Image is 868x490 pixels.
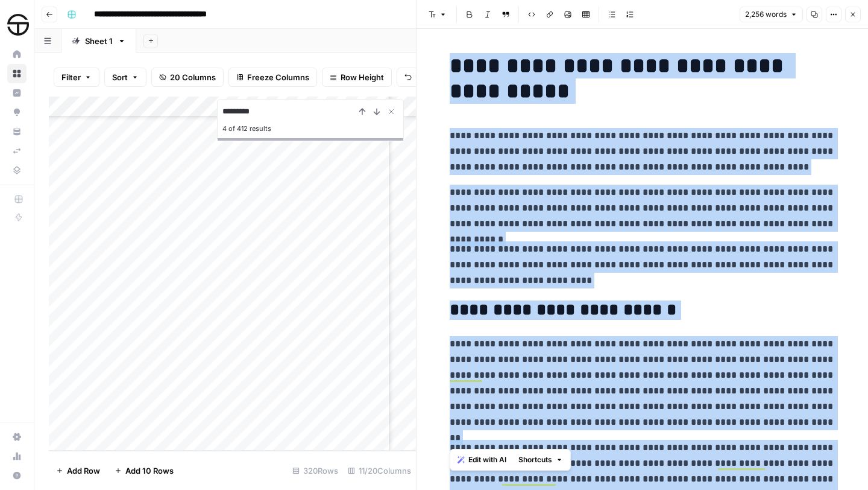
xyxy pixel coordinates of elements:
[518,454,552,465] span: Shortcuts
[7,466,27,485] button: Help + Support
[7,447,27,466] a: Usage
[54,68,99,87] button: Filter
[7,427,27,447] a: Settings
[453,452,511,468] button: Edit with AI
[7,64,27,83] a: Browse
[151,68,224,87] button: 20 Columns
[112,71,128,83] span: Sort
[104,68,146,87] button: Sort
[288,461,343,480] div: 320 Rows
[49,461,107,480] button: Add Row
[7,141,27,161] a: Syncs
[7,103,27,122] a: Opportunities
[7,161,27,180] a: Data Library
[514,452,568,468] button: Shortcuts
[468,454,506,465] span: Edit with AI
[228,68,317,87] button: Freeze Columns
[355,104,370,119] button: Previous Result
[322,68,392,87] button: Row Height
[384,104,398,119] button: Close Search
[341,71,384,83] span: Row Height
[125,465,174,477] span: Add 10 Rows
[7,14,29,36] img: SimpleTire Logo
[343,461,416,480] div: 11/20 Columns
[7,45,27,64] a: Home
[7,122,27,141] a: Your Data
[745,9,787,20] span: 2,256 words
[222,121,398,136] div: 4 of 412 results
[7,83,27,103] a: Insights
[107,461,181,480] button: Add 10 Rows
[370,104,384,119] button: Next Result
[85,35,113,47] div: Sheet 1
[67,465,100,477] span: Add Row
[397,68,444,87] button: Undo
[247,71,309,83] span: Freeze Columns
[7,10,27,40] button: Workspace: SimpleTire
[740,7,803,22] button: 2,256 words
[61,71,81,83] span: Filter
[170,71,216,83] span: 20 Columns
[61,29,136,53] a: Sheet 1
